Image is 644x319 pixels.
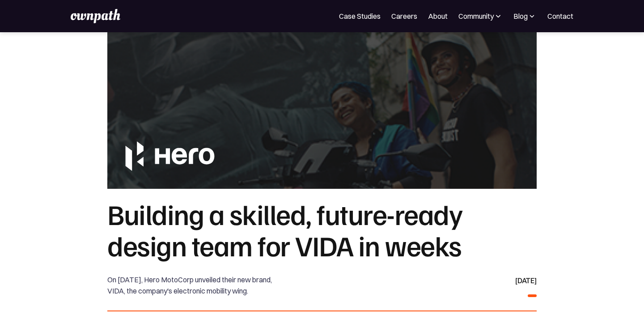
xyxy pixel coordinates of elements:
div: Community [458,11,503,21]
a: Contact [547,11,573,21]
a: Careers [391,11,417,21]
h1: Building a skilled, future-ready design team for VIDA in weeks [107,198,537,261]
div: Blog [513,11,528,21]
div: On [DATE], Hero MotoCorp unveiled their new brand, VIDA, the company's electronic mobility wing. [107,274,276,297]
div: [DATE] [515,274,537,287]
a: Case Studies [339,11,381,21]
div: Community [458,11,494,21]
a: About [428,11,448,21]
div: Blog [513,11,537,21]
